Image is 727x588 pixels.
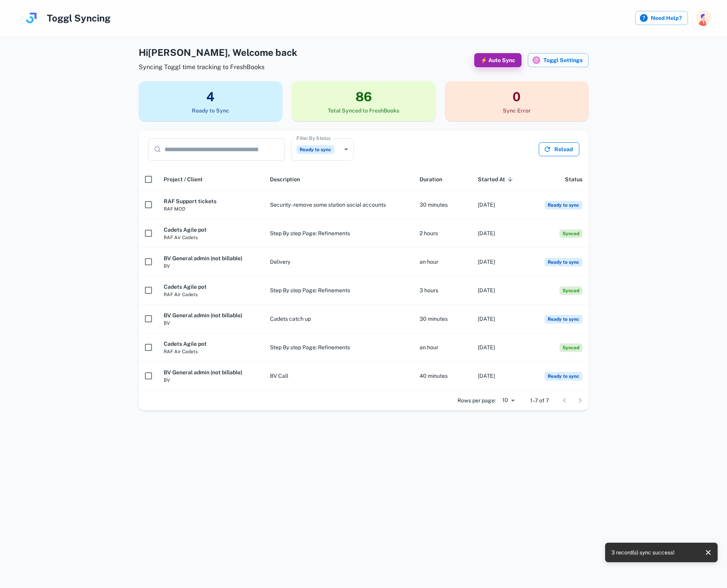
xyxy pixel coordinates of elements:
[472,219,530,248] td: [DATE]
[565,175,582,184] span: Status
[457,396,496,405] p: Rows per page:
[164,206,258,213] span: RAF MOD
[528,53,589,67] button: Toggl iconToggl Settings
[635,11,688,25] label: Need Help?
[472,248,530,276] td: [DATE]
[264,191,413,219] td: Security - remove some station social accounts
[472,362,530,390] td: [DATE]
[264,248,413,276] td: Delivery
[413,362,472,390] td: 40 minutes
[23,10,39,26] img: logo.svg
[413,248,472,276] td: an hour
[413,276,472,305] td: 3 hours
[413,219,472,248] td: 2 hours
[291,138,354,161] div: Ready to sync
[478,175,515,184] span: Started At
[545,372,582,381] span: Ready to sync
[413,191,472,219] td: 30 minutes
[472,191,530,219] td: [DATE]
[474,53,522,67] button: ⚡ Auto Sync
[292,88,436,106] h3: 86
[559,229,582,238] span: Synced
[545,258,582,266] span: Ready to sync
[264,305,413,333] td: Cadets catch up
[472,333,530,362] td: [DATE]
[532,56,540,64] img: Toggl icon
[472,276,530,305] td: [DATE]
[702,546,714,559] button: close
[164,340,258,348] h6: Cadets Agile pot
[139,88,282,106] h3: 4
[164,234,258,241] span: RAF Air Cadets
[292,106,436,115] h6: Total Synced to FreshBooks
[264,362,413,390] td: BV Call
[297,145,334,154] span: Ready to sync
[164,348,258,355] span: RAF Air Cadets
[545,201,582,209] span: Ready to sync
[472,305,530,333] td: [DATE]
[264,333,413,362] td: Step By step Page: Refinements
[270,175,300,184] span: Description
[164,175,203,184] span: Project / Client
[139,45,297,59] h4: Hi [PERSON_NAME] , Welcome back
[413,333,472,362] td: an hour
[164,291,258,298] span: RAF Air Cadets
[139,168,589,390] div: scrollable content
[164,368,258,377] h6: BV General admin (not billable)
[445,88,589,106] h3: 0
[420,175,442,184] span: Duration
[164,197,258,206] h6: RAF Support tickets
[611,545,675,560] div: 3 record(s) sync success!
[264,276,413,305] td: Step By step Page: Refinements
[559,343,582,352] span: Synced
[539,142,579,156] button: Reload
[164,377,258,384] span: BV
[164,225,258,234] h6: Cadets Agile pot
[164,311,258,320] h6: BV General admin (not billable)
[445,106,589,115] h6: Sync Error
[413,305,472,333] td: 30 minutes
[545,315,582,323] span: Ready to sync
[297,135,330,141] label: Filter By Status
[139,106,282,115] h6: Ready to Sync
[164,254,258,263] h6: BV General admin (not billable)
[499,395,518,406] div: 10
[47,11,111,25] h4: Toggl Syncing
[696,10,711,26] img: photoURL
[164,263,258,270] span: BV
[264,219,413,248] td: Step By step Page: Refinements
[530,396,549,405] p: 1–7 of 7
[559,286,582,295] span: Synced
[139,63,297,72] span: Syncing Toggl time tracking to FreshBooks
[164,282,258,291] h6: Cadets Agile pot
[164,320,258,327] span: BV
